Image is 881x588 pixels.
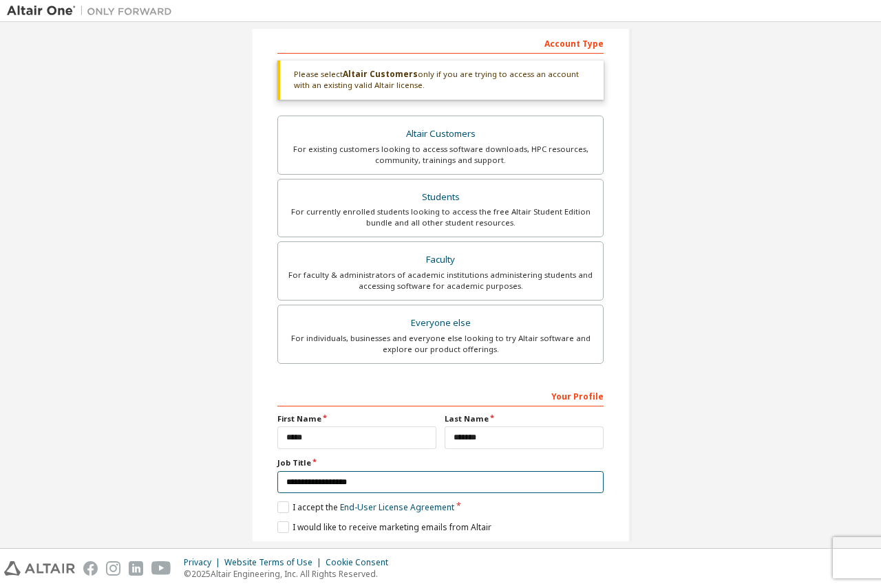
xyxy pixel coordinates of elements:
[286,250,595,270] div: Faculty
[326,557,396,568] div: Cookie Consent
[277,457,604,468] label: Job Title
[7,4,179,18] img: Altair One
[277,413,436,424] label: First Name
[83,561,98,576] img: facebook.svg
[129,561,143,576] img: linkedin.svg
[445,413,604,424] label: Last Name
[277,32,604,54] div: Account Type
[277,501,454,513] label: I accept the
[286,206,595,228] div: For currently enrolled students looking to access the free Altair Student Edition bundle and all ...
[286,144,595,166] div: For existing customers looking to access software downloads, HPC resources, community, trainings ...
[286,314,595,333] div: Everyone else
[277,384,604,406] div: Your Profile
[277,61,604,100] div: Please select only if you are trying to access an account with an existing valid Altair license.
[343,68,418,80] b: Altair Customers
[151,561,171,576] img: youtube.svg
[184,568,396,580] p: © 2025 Altair Engineering, Inc. All Rights Reserved.
[286,333,595,355] div: For individuals, businesses and everyone else looking to try Altair software and explore our prod...
[340,501,454,513] a: End-User License Agreement
[4,561,75,576] img: altair_logo.svg
[286,270,595,292] div: For faculty & administrators of academic institutions administering students and accessing softwa...
[286,188,595,207] div: Students
[184,557,224,568] div: Privacy
[106,561,120,576] img: instagram.svg
[224,557,326,568] div: Website Terms of Use
[277,521,491,533] label: I would like to receive marketing emails from Altair
[286,124,595,144] div: Altair Customers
